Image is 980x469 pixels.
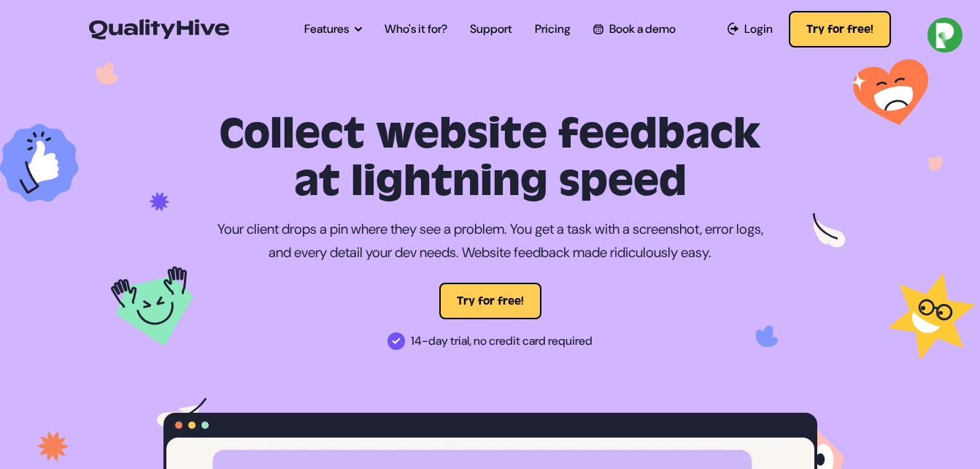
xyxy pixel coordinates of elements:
a: Support [470,20,512,38]
img: QualityHive - Bug Tracking Tool [89,19,229,39]
img: 14-day trial, no credit card required [387,332,405,350]
span: 14-day trial, no credit card required [411,329,593,353]
a: Who's it for? [385,20,447,38]
a: Login [728,20,773,38]
button: Try for free! [439,283,541,319]
a: Features [304,20,362,38]
a: Book a demo [593,20,675,38]
button: Try for free! [789,11,891,47]
span: Login [744,20,773,38]
img: Book a QualityHive Demo [593,24,603,34]
p: Your client drops a pin where they see a problem. You get a task with a screenshot, error logs, a... [217,218,764,265]
h1: Collect website feedback at lightning speed [163,111,817,206]
a: Pricing [535,20,571,38]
